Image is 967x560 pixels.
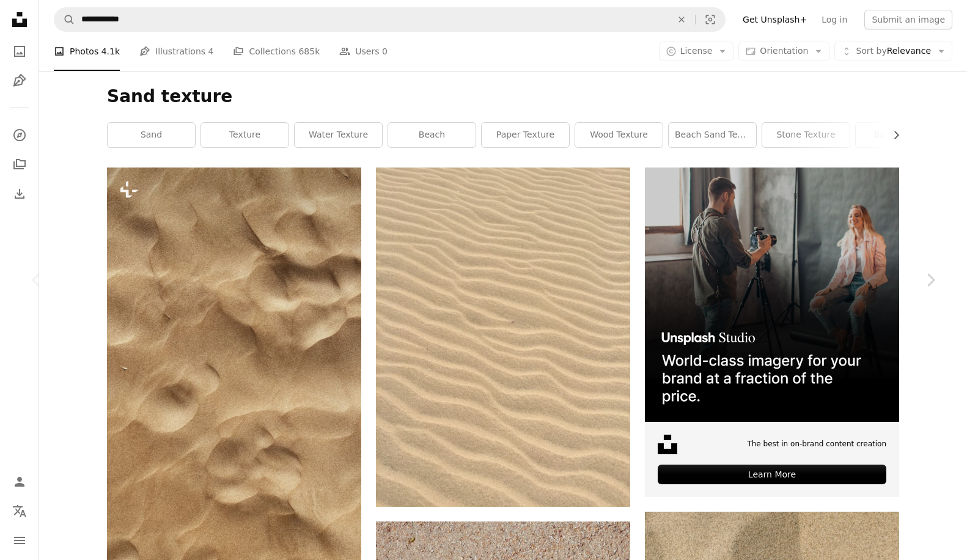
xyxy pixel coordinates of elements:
[201,123,289,147] a: texture
[7,182,32,206] a: Download History
[658,465,886,484] div: Learn More
[894,221,967,339] a: Next
[7,152,32,177] a: Collections
[54,8,75,31] button: Search Unsplash
[376,168,630,507] img: brown sands
[108,123,195,147] a: sand
[738,42,829,61] button: Orientation
[107,388,361,399] a: a bird is standing in the sand on the beach
[208,45,214,58] span: 4
[856,45,931,57] span: Relevance
[856,123,943,147] a: background
[659,42,734,61] button: License
[696,8,725,31] button: Visual search
[7,123,32,147] a: Explore
[669,123,756,147] a: beach sand texture
[376,331,630,342] a: brown sands
[864,10,952,29] button: Submit an image
[747,439,886,449] span: The best in on-brand content creation
[7,39,32,64] a: Photos
[668,8,695,31] button: Clear
[233,32,320,71] a: Collections 685k
[382,45,388,58] span: 0
[575,123,663,147] a: wood texture
[482,123,569,147] a: paper texture
[298,45,320,58] span: 685k
[735,10,814,29] a: Get Unsplash+
[7,68,32,93] a: Illustrations
[139,32,213,71] a: Illustrations 4
[295,123,382,147] a: water texture
[388,123,476,147] a: beach
[645,168,899,497] a: The best in on-brand content creationLearn More
[814,10,855,29] a: Log in
[339,32,388,71] a: Users 0
[856,46,886,56] span: Sort by
[7,499,32,523] button: Language
[7,470,32,494] a: Log in / Sign up
[645,168,899,422] img: file-1715651741414-859baba4300dimage
[7,528,32,553] button: Menu
[107,86,899,108] h1: Sand texture
[54,7,726,32] form: Find visuals sitewide
[762,123,850,147] a: stone texture
[658,435,677,454] img: file-1631678316303-ed18b8b5cb9cimage
[680,46,713,56] span: License
[760,46,808,56] span: Orientation
[834,42,952,61] button: Sort byRelevance
[885,123,899,147] button: scroll list to the right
